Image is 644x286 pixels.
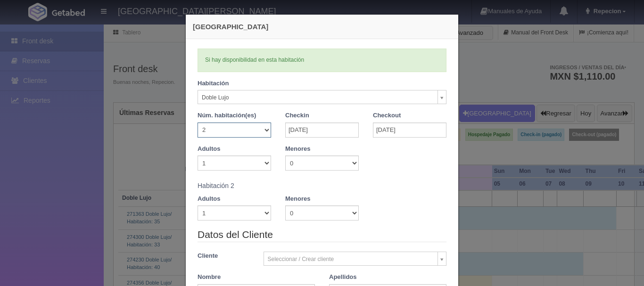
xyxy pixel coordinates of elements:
label: Adultos [198,195,220,204]
label: Checkout [373,111,401,120]
div: Si hay disponibilidad en esta habitación [198,49,446,72]
label: Menores [285,145,310,154]
span: Seleccionar / Crear cliente [268,252,434,266]
label: Cliente [190,252,256,261]
h4: [GEOGRAPHIC_DATA] [193,22,451,32]
label: Núm. habitación(es) [198,111,256,120]
label: Habitación [198,79,229,88]
h5: Habitación 2 [198,182,446,189]
label: Apellidos [329,273,357,282]
a: Doble Lujo [198,90,446,104]
a: Seleccionar / Crear cliente [264,252,447,266]
legend: Datos del Cliente [198,228,446,242]
span: Doble Lujo [202,90,434,105]
label: Adultos [198,145,220,154]
input: DD-MM-AAAA [285,123,359,138]
input: DD-MM-AAAA [373,123,446,138]
label: Checkin [285,111,309,120]
label: Nombre [198,273,221,282]
label: Menores [285,195,310,204]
